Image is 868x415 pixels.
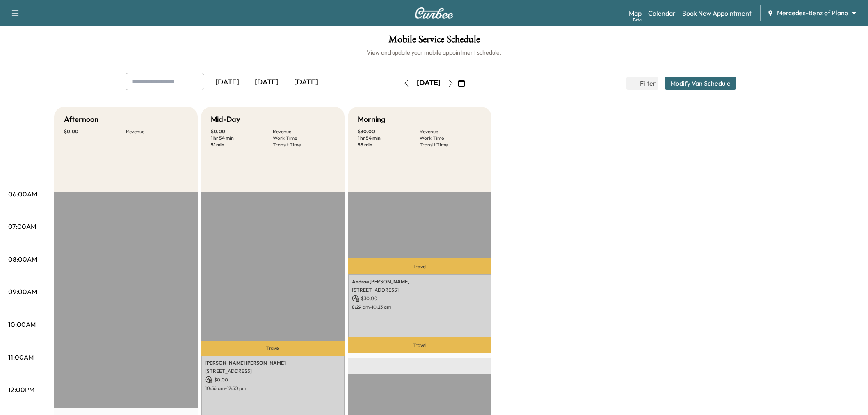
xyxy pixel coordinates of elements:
p: 8:29 am - 10:23 am [352,304,487,310]
p: $ 30.00 [352,295,487,302]
h5: Mid-Day [211,114,240,125]
p: 11:00AM [8,352,34,362]
p: Transit Time [420,141,482,148]
h5: Morning [358,114,385,125]
h1: Mobile Service Schedule [8,34,860,48]
p: 08:00AM [8,254,37,264]
p: 10:00AM [8,319,36,329]
p: [STREET_ADDRESS] [352,287,487,293]
p: Andrae [PERSON_NAME] [352,278,487,285]
a: MapBeta [629,8,642,18]
a: Calendar [648,8,676,18]
p: Revenue [126,128,188,135]
p: 51 min [211,141,273,148]
p: 1 hr 54 min [358,135,420,141]
h5: Afternoon [64,114,98,125]
p: [PERSON_NAME] [PERSON_NAME] [205,360,340,366]
button: Filter [626,77,658,90]
p: $ 0.00 [64,128,126,135]
p: 07:00AM [8,221,36,231]
img: Curbee Logo [414,7,454,19]
p: 09:00AM [8,287,37,296]
p: Travel [201,341,345,356]
p: Work Time [420,135,482,141]
p: Travel [348,258,491,274]
p: [STREET_ADDRESS] [205,368,340,374]
button: Modify Van Schedule [665,77,736,90]
p: $ 0.00 [205,376,340,383]
div: [DATE] [286,73,326,92]
div: Beta [633,17,642,23]
p: $ 0.00 [211,128,273,135]
p: Work Time [273,135,335,141]
a: Book New Appointment [682,8,752,18]
p: Transit Time [273,141,335,148]
p: 58 min [358,141,420,148]
div: [DATE] [417,78,441,88]
span: Filter [640,78,655,88]
p: 10:56 am - 12:50 pm [205,385,340,392]
p: $ 30.00 [358,128,420,135]
span: Mercedes-Benz of Plano [777,8,848,18]
p: Revenue [273,128,335,135]
p: Revenue [420,128,482,135]
p: Travel [348,337,491,353]
p: 12:00PM [8,385,34,394]
p: 06:00AM [8,189,37,199]
div: [DATE] [247,73,286,92]
p: 1 hr 54 min [211,135,273,141]
div: [DATE] [208,73,247,92]
h6: View and update your mobile appointment schedule. [8,48,860,57]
